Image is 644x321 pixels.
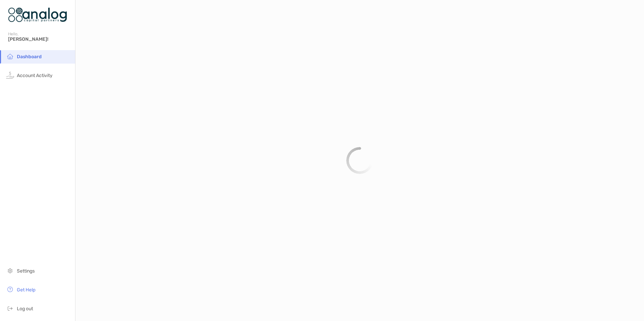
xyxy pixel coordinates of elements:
img: Zoe Logo [8,3,67,27]
span: [PERSON_NAME]! [8,36,71,42]
img: get-help icon [6,285,14,293]
img: settings icon [6,266,14,275]
span: Account Activity [17,73,53,78]
span: Dashboard [17,54,42,60]
img: activity icon [6,71,14,79]
span: Settings [17,268,35,274]
img: logout icon [6,304,14,312]
span: Get Help [17,287,35,293]
span: Log out [17,306,33,312]
img: household icon [6,52,14,60]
